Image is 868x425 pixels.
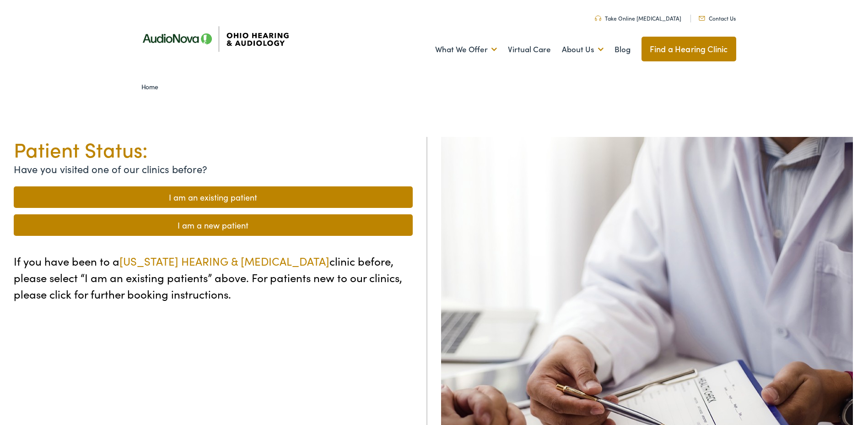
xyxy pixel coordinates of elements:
[435,33,497,66] a: What We Offer
[14,137,413,161] h1: Patient Status:
[119,253,329,268] span: [US_STATE] HEARING & [MEDICAL_DATA]
[642,37,736,61] a: Find a Hearing Clinic
[14,214,413,236] a: I am a new patient
[14,161,413,176] p: Have you visited one of our clinics before?
[141,82,163,91] a: Home
[562,33,604,66] a: About Us
[615,33,631,66] a: Blog
[14,186,413,208] a: I am an existing patient
[508,33,551,66] a: Virtual Care
[595,14,681,22] a: Take Online [MEDICAL_DATA]
[699,14,736,22] a: Contact Us
[14,253,413,302] p: If you have been to a clinic before, please select “I am an existing patients” above. For patient...
[595,16,601,21] img: Headphones icone to schedule online hearing test in Cincinnati, OH
[699,16,705,21] img: Mail icon representing email contact with Ohio Hearing in Cincinnati, OH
